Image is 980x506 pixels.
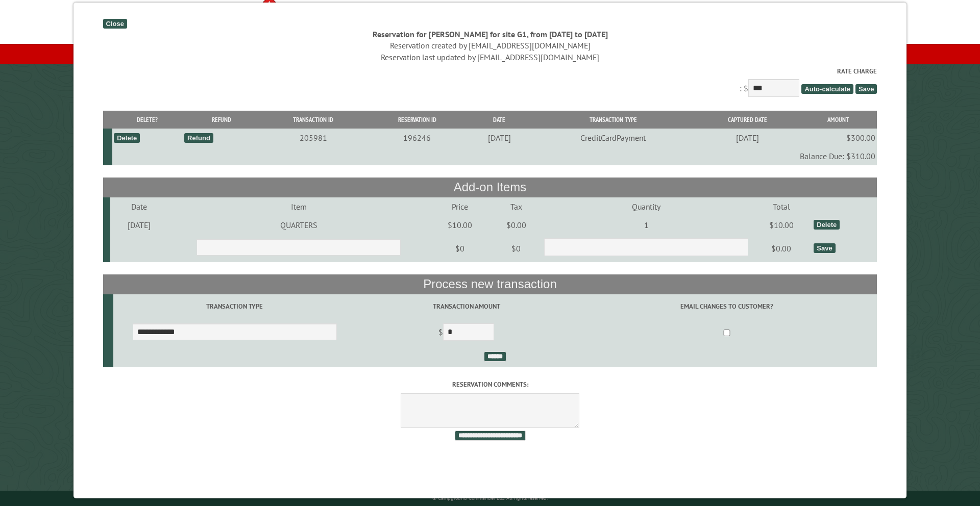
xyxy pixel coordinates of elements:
[183,111,260,129] th: Refund
[103,52,877,63] div: Reservation last updated by [EMAIL_ADDRESS][DOMAIN_NAME]
[799,111,877,129] th: Amount
[814,243,835,253] div: Save
[168,197,429,216] td: Item
[356,319,577,347] td: $
[429,234,491,263] td: $0
[168,216,429,234] td: QUARTERS
[260,129,366,147] td: 205981
[855,84,877,94] span: Save
[751,216,813,234] td: $10.00
[801,84,853,94] span: Auto-calculate
[429,216,491,234] td: $10.00
[103,19,127,29] div: Close
[366,111,468,129] th: Reservation ID
[184,133,213,143] div: Refund
[751,197,813,216] td: Total
[103,380,877,389] label: Reservation comments:
[103,66,877,99] div: : $
[115,301,355,311] label: Transaction Type
[468,111,530,129] th: Date
[491,234,542,263] td: $0
[814,220,840,230] div: Delete
[542,197,751,216] td: Quantity
[799,129,877,147] td: $300.00
[260,111,366,129] th: Transaction ID
[491,197,542,216] td: Tax
[696,129,799,147] td: [DATE]
[110,197,168,216] td: Date
[112,111,183,129] th: Delete?
[103,178,877,197] th: Add-on Items
[491,216,542,234] td: $0.00
[468,129,530,147] td: [DATE]
[110,216,168,234] td: [DATE]
[542,216,751,234] td: 1
[358,301,575,311] label: Transaction Amount
[103,29,877,40] div: Reservation for [PERSON_NAME] for site G1, from [DATE] to [DATE]
[366,129,468,147] td: 196246
[531,129,696,147] td: CreditCardPayment
[432,495,548,501] small: © Campground Commander LLC. All rights reserved.
[103,274,877,294] th: Process new transaction
[531,111,696,129] th: Transaction Type
[429,197,491,216] td: Price
[112,147,877,165] td: Balance Due: $310.00
[696,111,799,129] th: Captured Date
[751,234,813,263] td: $0.00
[103,40,877,51] div: Reservation created by [EMAIL_ADDRESS][DOMAIN_NAME]
[103,66,877,76] label: Rate Charge
[114,133,140,143] div: Delete
[578,301,875,311] label: Email changes to customer?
